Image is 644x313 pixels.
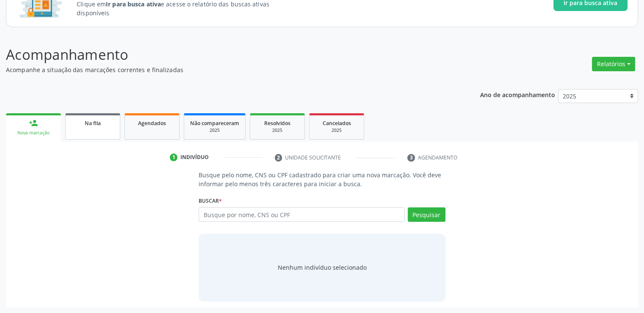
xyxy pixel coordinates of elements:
[138,120,166,127] span: Agendados
[199,170,445,188] p: Busque pelo nome, CNS ou CPF cadastrado para criar uma nova marcação. Você deve informar pelo men...
[85,120,101,127] span: Na fila
[256,127,299,134] div: 2025
[592,57,635,71] button: Relatórios
[190,120,239,127] span: Não compareceram
[315,127,358,134] div: 2025
[199,207,404,222] input: Busque por nome, CNS ou CPF
[480,89,555,100] p: Ano de acompanhamento
[29,118,38,128] div: person_add
[323,120,351,127] span: Cancelados
[199,194,222,207] label: Buscar
[190,127,239,134] div: 2025
[12,130,55,136] div: Nova marcação
[6,65,448,74] p: Acompanhe a situação das marcações correntes e finalizadas
[264,120,290,127] span: Resolvidos
[170,154,177,161] div: 1
[180,154,209,161] div: Indivíduo
[408,207,445,222] button: Pesquisar
[278,263,367,272] div: Nenhum indivíduo selecionado
[6,44,448,65] p: Acompanhamento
